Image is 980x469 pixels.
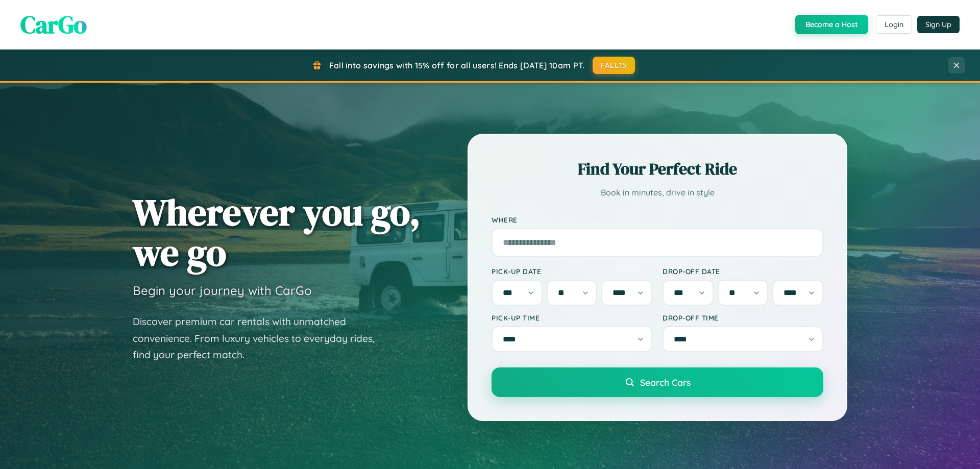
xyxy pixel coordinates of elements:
span: Search Cars [640,377,691,388]
button: FALL15 [593,57,635,74]
button: Login [876,15,912,34]
p: Book in minutes, drive in style [492,185,823,200]
button: Become a Host [795,15,868,34]
span: Fall into savings with 15% off for all users! Ends [DATE] 10am PT. [329,60,585,70]
h3: Begin your journey with CarGo [133,283,312,298]
label: Pick-up Time [492,313,652,322]
h1: Wherever you go, we go [133,192,421,273]
label: Where [492,215,823,224]
button: Sign Up [917,16,960,33]
label: Drop-off Date [663,267,823,276]
label: Pick-up Date [492,267,652,276]
button: Search Cars [492,367,823,397]
label: Drop-off Time [663,313,823,322]
span: CarGo [20,8,87,41]
p: Discover premium car rentals with unmatched convenience. From luxury vehicles to everyday rides, ... [133,313,388,363]
h2: Find Your Perfect Ride [492,158,823,180]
